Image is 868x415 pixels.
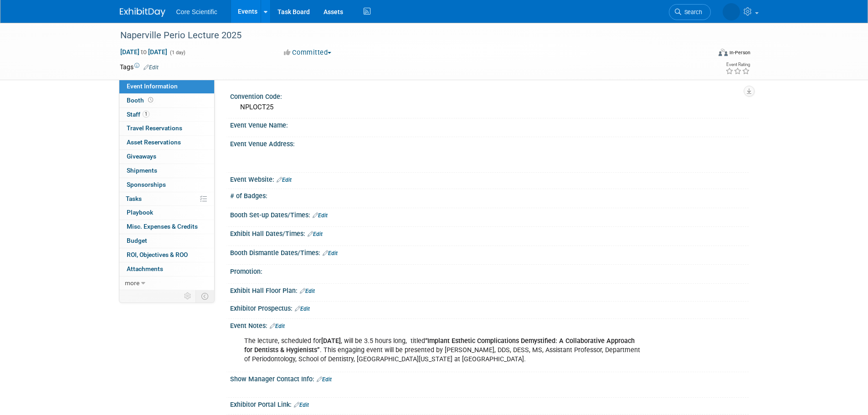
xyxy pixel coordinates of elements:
[120,8,165,17] img: ExhibitDay
[120,62,159,72] td: Tags
[127,167,157,174] span: Shipments
[669,4,711,20] a: Search
[127,265,163,272] span: Attachments
[230,284,749,296] div: Exhibit Hall Floor Plan:
[277,177,292,183] a: Edit
[119,164,214,178] a: Shipments
[119,220,214,234] a: Misc. Expenses & Credits
[729,49,750,56] div: In-Person
[657,47,751,61] div: Event Format
[127,237,147,244] span: Budget
[127,153,156,160] span: Giveaways
[294,402,309,408] a: Edit
[681,9,702,15] span: Search
[119,150,214,164] a: Giveaways
[127,111,149,118] span: Staff
[230,189,749,200] div: # of Badges:
[119,248,214,262] a: ROI, Objectives & ROO
[176,8,217,15] span: Core Scientific
[120,48,168,56] span: [DATE] [DATE]
[300,288,315,294] a: Edit
[230,372,749,384] div: Show Manager Contact Info:
[321,337,341,345] b: [DATE]
[230,398,749,410] div: Exhibitor Portal Link:
[308,231,323,237] a: Edit
[169,50,185,56] span: (1 day)
[127,223,198,230] span: Misc. Expenses & Credits
[127,97,155,104] span: Booth
[230,118,749,130] div: Event Venue Name:
[238,332,648,369] div: The lecture, scheduled for , will be 3.5 hours long, titled . This engaging event will be present...
[119,94,214,108] a: Booth
[230,319,749,331] div: Event Notes:
[119,108,214,122] a: Staff1
[230,302,749,313] div: Exhibitor Prospectus:
[119,122,214,135] a: Travel Reservations
[244,337,635,354] b: “Implant Esthetic Complications Demystified: A Collaborative Approach for Dentists & Hygienists”
[127,181,166,188] span: Sponsorships
[119,262,214,276] a: Attachments
[119,80,214,93] a: Event Information
[719,49,728,56] img: Format-Inperson.png
[270,323,285,329] a: Edit
[146,97,155,103] span: Booth not reserved yet
[127,251,188,258] span: ROI, Objectives & ROO
[230,173,749,184] div: Event Website:
[230,227,749,239] div: Exhibit Hall Dates/Times:
[230,265,749,276] div: Promotion:
[125,279,139,287] span: more
[180,290,196,302] td: Personalize Event Tab Strip
[237,100,742,114] div: NPLOCT25
[119,178,214,192] a: Sponsorships
[144,64,159,71] a: Edit
[143,111,149,118] span: 1
[230,137,749,149] div: Event Venue Address:
[119,206,214,220] a: Playbook
[127,209,153,216] span: Playbook
[317,376,332,383] a: Edit
[725,62,750,67] div: Event Rating
[127,138,181,146] span: Asset Reservations
[119,277,214,290] a: more
[126,195,142,202] span: Tasks
[323,250,338,256] a: Edit
[127,124,182,132] span: Travel Reservations
[230,246,749,258] div: Booth Dismantle Dates/Times:
[195,290,214,302] td: Toggle Event Tabs
[295,306,310,312] a: Edit
[230,90,749,101] div: Convention Code:
[119,192,214,206] a: Tasks
[230,208,749,220] div: Booth Set-up Dates/Times:
[313,212,328,219] a: Edit
[139,48,148,56] span: to
[127,82,178,90] span: Event Information
[117,27,697,44] div: Naperville Perio Lecture 2025
[723,3,740,20] img: Megan Murray
[281,48,335,57] button: Committed
[119,136,214,149] a: Asset Reservations
[119,234,214,248] a: Budget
